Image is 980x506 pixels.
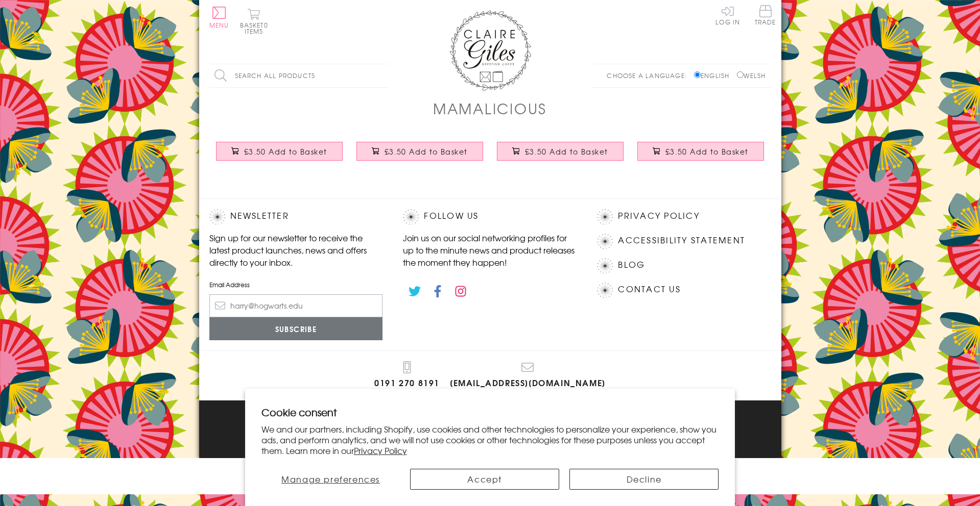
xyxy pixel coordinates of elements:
h1: Mamalicious [433,98,547,119]
button: £3.50 Add to Basket [216,142,343,161]
a: Privacy Policy [618,209,699,223]
input: harry@hogwarts.edu [209,294,383,317]
a: Blog [618,258,645,272]
a: Mother's Day Card, Cute Robot, Old School, Still Cool £3.50 Add to Basket [209,134,350,178]
a: Log In [715,5,740,25]
a: Mother's Day Card, Glitter Shoes, First Mother's Day £3.50 Add to Basket [631,134,771,178]
a: Privacy Policy [354,444,407,457]
label: Email Address [209,280,383,289]
p: Choose a language: [607,71,692,80]
p: Join us on our social networking profiles for up to the minute news and product releases the mome... [403,232,577,268]
button: £3.50 Add to Basket [356,142,483,161]
button: Manage preferences [261,469,400,490]
img: Claire Giles Greetings Cards [449,10,531,91]
a: [EMAIL_ADDRESS][DOMAIN_NAME] [450,361,606,390]
input: English [694,71,701,78]
a: Mother's Day Card, Shoes, Mum everyone wishes they had £3.50 Add to Basket [490,134,631,178]
input: Welsh [737,71,744,78]
input: Subscribe [209,317,383,340]
span: Manage preferences [281,473,380,485]
label: Welsh [737,71,766,80]
button: £3.50 Add to Basket [497,142,624,161]
p: Sign up for our newsletter to receive the latest product launches, news and offers directly to yo... [209,232,383,268]
p: We and our partners, including Shopify, use cookies and other technologies to personalize your ex... [261,424,719,456]
label: English [694,71,734,80]
span: Trade [755,5,776,25]
h2: Newsletter [209,209,383,224]
span: £3.50 Add to Basket [525,146,608,157]
h2: Cookie consent [261,405,719,419]
button: Menu [209,7,229,28]
a: Contact Us [618,283,680,296]
button: £3.50 Add to Basket [637,142,764,161]
input: Search all products [209,64,388,87]
a: 0191 270 8191 [374,361,440,390]
span: Menu [209,20,229,30]
a: Trade [755,5,776,27]
input: Search [378,64,388,87]
p: © 2025 . [209,434,771,443]
button: Decline [569,469,719,490]
span: £3.50 Add to Basket [665,146,749,157]
span: £3.50 Add to Basket [244,146,327,157]
a: Mother's Day Card, Call for Love, Press for Champagne £3.50 Add to Basket [350,134,490,178]
h2: Follow Us [403,209,577,224]
a: Accessibility Statement [618,234,745,247]
span: 0 items [245,20,268,36]
button: Basket0 items [240,8,268,34]
button: Accept [410,469,559,490]
span: £3.50 Add to Basket [385,146,468,157]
